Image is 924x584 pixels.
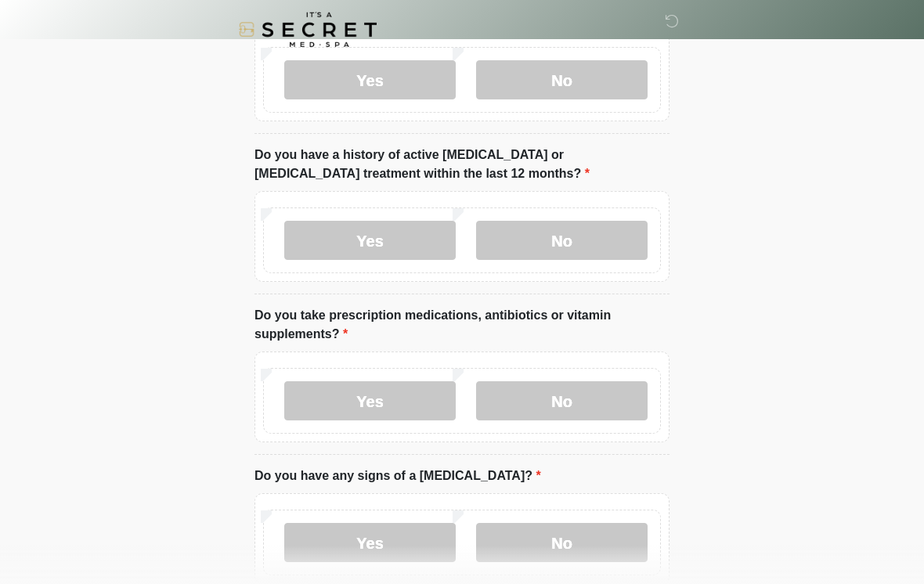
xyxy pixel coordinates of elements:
img: It's A Secret Med Spa Logo [239,12,377,47]
label: Yes [284,60,456,99]
label: No [476,221,648,260]
label: Do you have any signs of a [MEDICAL_DATA]? [254,467,541,485]
label: Do you take prescription medications, antibiotics or vitamin supplements? [254,306,670,344]
label: Yes [284,381,456,420]
label: No [476,60,648,99]
label: Do you have a history of active [MEDICAL_DATA] or [MEDICAL_DATA] treatment within the last 12 mon... [254,146,670,183]
label: Yes [284,221,456,260]
label: Yes [284,523,456,562]
label: No [476,523,648,562]
label: No [476,381,648,420]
